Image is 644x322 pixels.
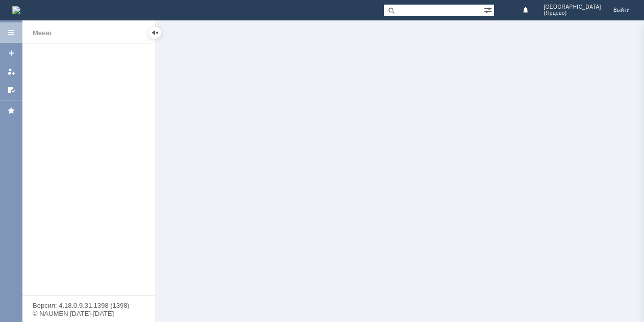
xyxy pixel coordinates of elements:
[33,27,51,39] div: Меню
[12,6,20,14] img: logo
[484,5,494,14] span: Расширенный поиск
[33,310,145,317] div: © NAUMEN [DATE]-[DATE]
[544,10,601,16] span: (Ярцево)
[33,302,145,309] div: Версия: 4.18.0.9.31.1398 (1398)
[544,4,601,10] span: [GEOGRAPHIC_DATA]
[12,6,20,14] a: Перейти на домашнюю страницу
[149,27,161,39] div: Скрыть меню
